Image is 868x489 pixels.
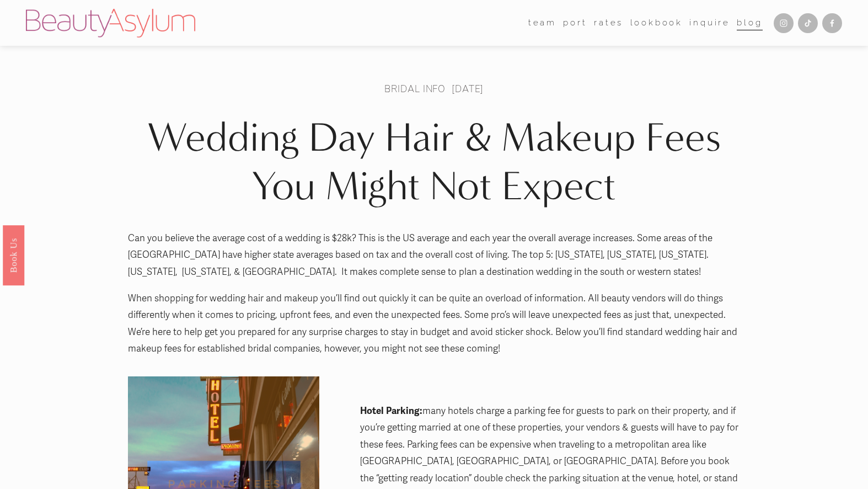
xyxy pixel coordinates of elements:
a: Rates [594,15,623,31]
span: team [528,15,556,30]
a: Blog [737,15,762,31]
p: When shopping for wedding hair and makeup you’ll find out quickly it can be quite an overload of ... [128,290,740,358]
a: Bridal Info [384,82,446,95]
a: Inquire [689,15,730,31]
h1: Wedding Day Hair & Makeup Fees You Might Not Expect [128,113,740,211]
span: [DATE] [452,82,484,95]
a: Book Us [3,225,24,285]
a: Facebook [822,13,842,33]
a: folder dropdown [528,15,556,31]
p: Can you believe the average cost of a wedding is $28k? This is the US average and each year the o... [128,230,740,281]
img: Beauty Asylum | Bridal Hair &amp; Makeup Charlotte &amp; Atlanta [26,9,195,38]
a: Lookbook [630,15,683,31]
a: Instagram [774,13,794,33]
a: TikTok [798,13,818,33]
strong: Hotel Parking: [360,405,422,417]
a: port [563,15,587,31]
